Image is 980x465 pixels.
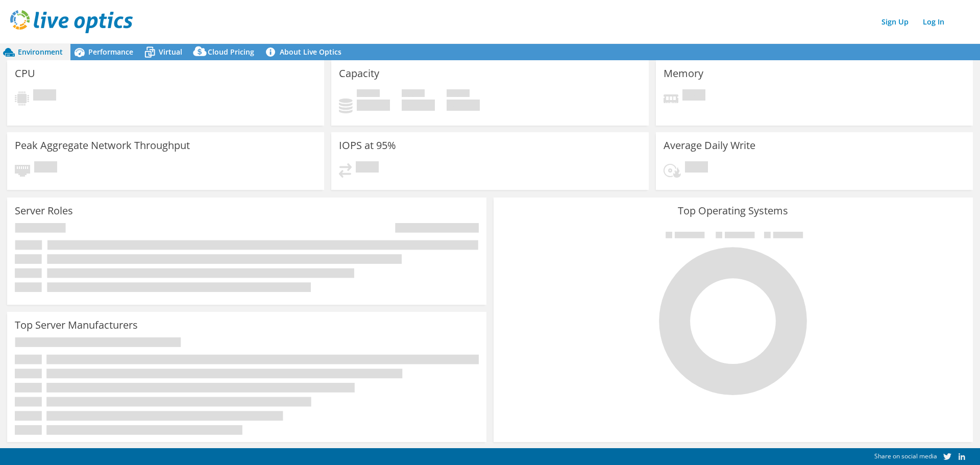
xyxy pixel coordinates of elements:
span: Cloud Pricing [208,47,254,57]
h3: IOPS at 95% [339,140,396,151]
h3: Memory [664,68,703,79]
span: Used [357,89,380,100]
h4: 0 GiB [447,100,480,111]
span: Free [402,89,425,100]
span: Pending [34,161,57,175]
h3: Top Server Manufacturers [15,320,138,331]
h3: Average Daily Write [664,140,755,151]
h3: Top Operating Systems [501,205,965,216]
span: Pending [33,89,56,103]
h3: CPU [15,68,35,79]
span: Pending [356,161,379,175]
a: Sign Up [876,14,914,29]
h4: 0 GiB [357,100,390,111]
a: Log In [918,14,949,29]
h4: 0 GiB [402,100,435,111]
h3: Peak Aggregate Network Throughput [15,140,190,151]
span: Total [447,89,470,100]
span: Performance [88,47,133,57]
h3: Capacity [339,68,379,79]
span: Virtual [159,47,182,57]
h3: Server Roles [15,205,73,216]
span: Share on social media [874,452,937,460]
span: Environment [18,47,63,57]
span: Pending [682,89,705,103]
img: live_optics_svg.svg [10,10,133,33]
a: About Live Optics [262,44,349,60]
span: Pending [685,161,708,175]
